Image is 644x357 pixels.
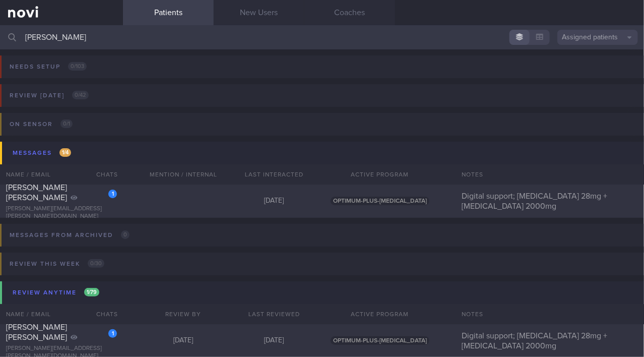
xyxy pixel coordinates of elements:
[59,148,71,157] span: 1 / 4
[229,336,319,345] div: [DATE]
[121,230,130,239] span: 0
[7,89,91,102] div: Review [DATE]
[456,164,644,185] div: Notes
[108,190,117,198] div: 1
[319,304,440,324] div: Active Program
[229,304,319,324] div: Last Reviewed
[557,30,638,45] button: Assigned patients
[60,120,73,128] span: 0 / 1
[84,288,99,296] span: 1 / 79
[456,304,644,324] div: Notes
[331,336,429,345] span: OPTIMUM-PLUS-[MEDICAL_DATA]
[7,60,89,74] div: Needs setup
[7,117,75,131] div: On sensor
[10,286,102,300] div: Review anytime
[331,197,429,205] span: OPTIMUM-PLUS-[MEDICAL_DATA]
[72,91,89,99] span: 0 / 42
[83,164,123,185] div: Chats
[6,323,67,341] span: [PERSON_NAME] [PERSON_NAME]
[229,164,319,185] div: Last Interacted
[68,62,87,71] span: 0 / 103
[6,205,117,220] div: [PERSON_NAME][EMAIL_ADDRESS][PERSON_NAME][DOMAIN_NAME]
[108,329,117,338] div: 1
[138,164,229,185] div: Mention / Internal
[138,304,229,324] div: Review By
[83,304,123,324] div: Chats
[229,197,319,206] div: [DATE]
[10,146,74,160] div: Messages
[138,336,229,345] div: [DATE]
[456,191,644,211] div: Digital support; [MEDICAL_DATA] 28mg + [MEDICAL_DATA] 2000mg
[456,331,644,351] div: Digital support; [MEDICAL_DATA] 28mg + [MEDICAL_DATA] 2000mg
[7,228,132,242] div: Messages from Archived
[88,259,104,268] span: 0 / 30
[7,257,107,271] div: Review this week
[6,184,67,202] span: [PERSON_NAME] [PERSON_NAME]
[319,164,440,185] div: Active Program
